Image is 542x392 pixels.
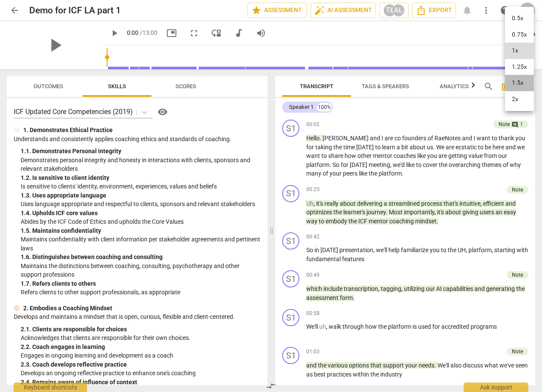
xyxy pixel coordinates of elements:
[505,91,534,108] li: 2x
[505,43,534,59] li: 1x
[505,10,534,27] li: 0.5x
[505,59,534,75] li: 1.25x
[505,75,534,91] li: 1.5x
[505,27,534,43] li: 0.75x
